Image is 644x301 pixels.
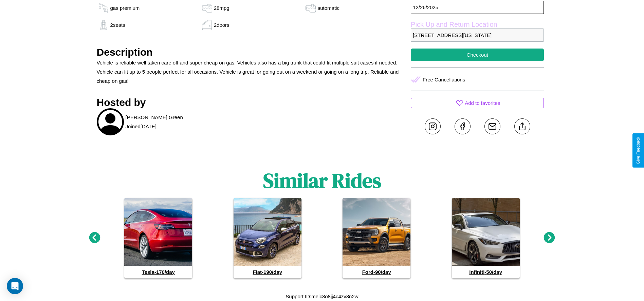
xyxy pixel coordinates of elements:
p: 2 seats [110,20,125,30]
p: Support ID: meic8o8jj4c4zv8n2w [286,292,358,301]
a: Ford-90/day [343,198,410,278]
p: Joined [DATE] [126,122,157,131]
h4: Tesla - 170 /day [124,266,192,278]
label: Pick Up and Return Location [411,21,544,29]
p: 12 / 26 / 2025 [411,1,544,14]
div: Open Intercom Messenger [7,278,23,294]
p: gas premium [110,3,140,13]
p: [PERSON_NAME] Green [126,113,183,122]
a: Fiat-190/day [234,198,301,278]
a: Tesla-170/day [124,198,192,278]
button: Add to favorites [411,98,544,108]
img: gas [97,20,110,30]
img: gas [97,3,110,13]
p: Vehicle is reliable well taken care off and super cheap on gas. Vehicles also has a big trunk tha... [97,58,408,86]
h4: Ford - 90 /day [343,266,410,278]
p: 2 doors [214,20,229,30]
p: Free Cancellations [423,75,465,84]
a: Infiniti-50/day [452,198,520,278]
img: gas [200,3,214,13]
p: 28 mpg [214,3,229,13]
h4: Fiat - 190 /day [234,266,301,278]
h3: Hosted by [97,97,408,108]
img: gas [304,3,317,13]
p: automatic [317,3,339,13]
h3: Description [97,46,408,58]
h1: Similar Rides [263,167,381,194]
h4: Infiniti - 50 /day [452,266,520,278]
div: Give Feedback [636,137,641,164]
img: gas [200,20,214,30]
p: Add to favorites [465,98,500,108]
p: [STREET_ADDRESS][US_STATE] [411,29,544,42]
button: Checkout [411,49,544,61]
